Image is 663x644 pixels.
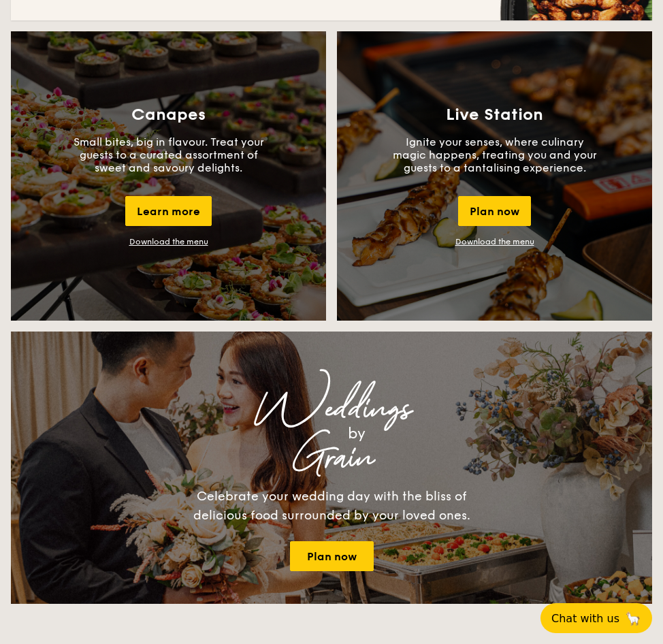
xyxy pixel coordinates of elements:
[125,196,212,226] div: Learn more
[290,541,374,571] a: Plan now
[625,611,641,626] span: 🦙
[393,135,597,174] p: Ignite your senses, where culinary magic happens, treating you and your guests to a tantalising e...
[120,421,593,446] div: by
[70,397,593,421] div: Weddings
[67,135,271,174] p: Small bites, big in flavour. Treat your guests to a curated assortment of sweet and savoury delig...
[446,106,543,125] h3: Live Station
[540,603,652,633] button: Chat with us🦙
[178,487,485,525] div: Celebrate your wedding day with the bliss of delicious food surrounded by your loved ones.
[455,237,534,246] a: Download the menu
[129,237,208,246] a: Download the menu
[458,196,531,226] div: Plan now
[131,106,206,125] h3: Canapes
[551,612,619,625] span: Chat with us
[70,446,593,470] div: Grain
